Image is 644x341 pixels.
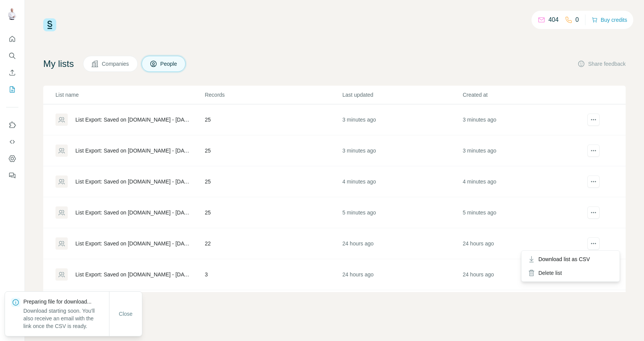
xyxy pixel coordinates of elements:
[204,290,342,321] td: 25
[587,145,600,157] button: actions
[6,152,18,166] button: Dashboard
[587,114,600,126] button: actions
[204,104,342,135] td: 25
[6,83,18,96] button: My lists
[462,166,583,197] td: 4 minutes ago
[205,91,341,99] p: Records
[75,147,192,154] div: List Export: Saved on [DOMAIN_NAME] - [DATE] 07:10
[114,307,138,321] button: Close
[548,15,559,24] p: 404
[6,135,18,149] button: Use Surfe API
[587,175,600,188] button: actions
[462,135,583,166] td: 3 minutes ago
[342,166,463,197] td: 4 minutes ago
[342,228,463,259] td: 24 hours ago
[342,290,463,321] td: 24 hours ago
[6,32,18,46] button: Quick start
[342,91,462,99] p: Last updated
[55,91,204,99] p: List name
[587,206,600,219] button: actions
[160,60,178,68] span: People
[102,60,130,68] span: Companies
[6,49,18,63] button: Search
[75,240,192,247] div: List Export: Saved on [DOMAIN_NAME] - [DATE] 07:32
[342,104,463,135] td: 3 minutes ago
[462,104,583,135] td: 3 minutes ago
[462,228,583,259] td: 24 hours ago
[23,298,109,305] p: Preparing file for download...
[6,118,18,132] button: Use Surfe on LinkedIn
[204,197,342,228] td: 25
[342,135,463,166] td: 3 minutes ago
[204,228,342,259] td: 22
[75,271,192,278] div: List Export: Saved on [DOMAIN_NAME] - [DATE] 07:30
[75,178,192,185] div: List Export: Saved on [DOMAIN_NAME] - [DATE] 07:09
[462,197,583,228] td: 5 minutes ago
[6,8,18,20] img: Avatar
[43,58,74,70] h4: My lists
[119,310,133,318] span: Close
[43,18,56,31] img: Surfe Logo
[462,290,583,321] td: 24 hours ago
[587,237,600,250] button: actions
[6,66,18,80] button: Enrich CSV
[75,116,192,123] div: List Export: Saved on [DOMAIN_NAME] - [DATE] 07:10
[342,259,463,290] td: 24 hours ago
[6,169,18,182] button: Feedback
[204,259,342,290] td: 3
[75,209,192,216] div: List Export: Saved on [DOMAIN_NAME] - [DATE] 07:08
[463,91,582,99] p: Created at
[576,15,579,24] p: 0
[523,266,618,280] div: Delete list
[592,15,627,25] button: Buy credits
[342,197,463,228] td: 5 minutes ago
[462,259,583,290] td: 24 hours ago
[538,255,590,263] span: Download list as CSV
[23,307,109,330] p: Download starting soon. You'll also receive an email with the link once the CSV is ready.
[577,60,626,68] button: Share feedback
[204,135,342,166] td: 25
[204,166,342,197] td: 25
